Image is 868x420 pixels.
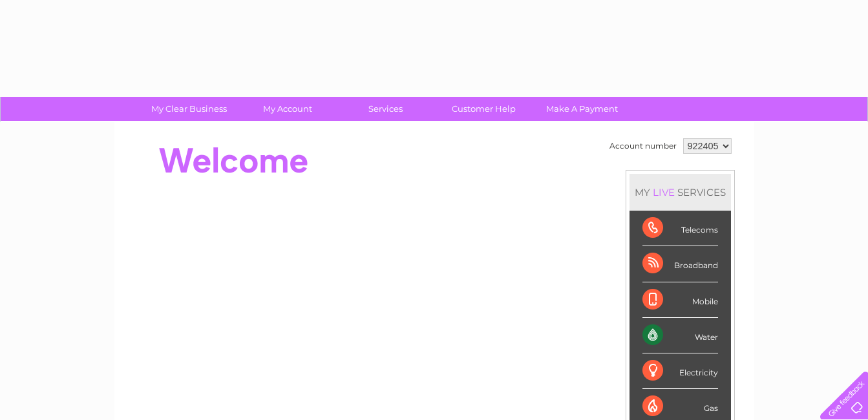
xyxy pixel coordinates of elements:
a: My Clear Business [136,97,242,121]
div: Telecoms [642,211,718,246]
div: Mobile [642,282,718,318]
a: Services [332,97,439,121]
div: MY SERVICES [630,174,731,211]
div: LIVE [650,186,677,198]
td: Account number [606,135,680,157]
a: My Account [234,97,341,121]
div: Electricity [642,353,718,389]
div: Water [642,318,718,353]
div: Broadband [642,246,718,282]
a: Make A Payment [529,97,635,121]
a: Customer Help [430,97,537,121]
